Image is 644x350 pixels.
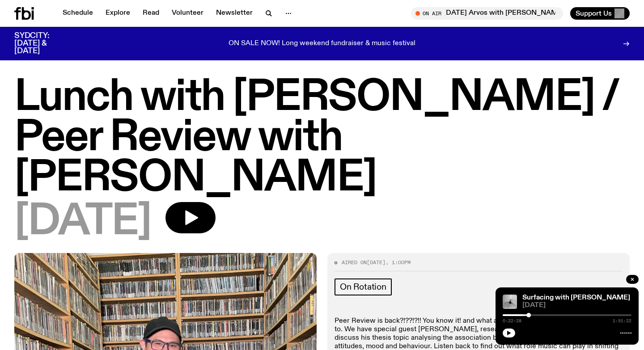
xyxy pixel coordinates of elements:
button: On Air[DATE] Arvos with [PERSON_NAME] [411,7,563,20]
span: [DATE] [522,302,631,309]
span: 1:51:22 [613,319,631,323]
a: Explore [100,7,136,20]
a: Newsletter [211,7,258,20]
h1: Lunch with [PERSON_NAME] / Peer Review with [PERSON_NAME] [14,78,630,198]
p: ON SALE NOW! Long weekend fundraiser & music festival [229,40,415,48]
h3: SYDCITY: [DATE] & [DATE] [14,32,72,55]
a: Schedule [57,7,98,20]
button: Support Us [570,7,630,20]
span: [DATE] [367,259,386,266]
span: [DATE] [14,202,151,242]
a: Read [137,7,165,20]
span: Aired on [342,259,367,266]
span: On Rotation [340,282,386,292]
span: Support Us [576,9,612,17]
span: , 1:00pm [386,259,411,266]
a: Surfacing with [PERSON_NAME] [522,294,630,301]
a: On Rotation [335,278,392,295]
a: Volunteer [166,7,209,20]
span: 0:22:28 [503,319,521,323]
